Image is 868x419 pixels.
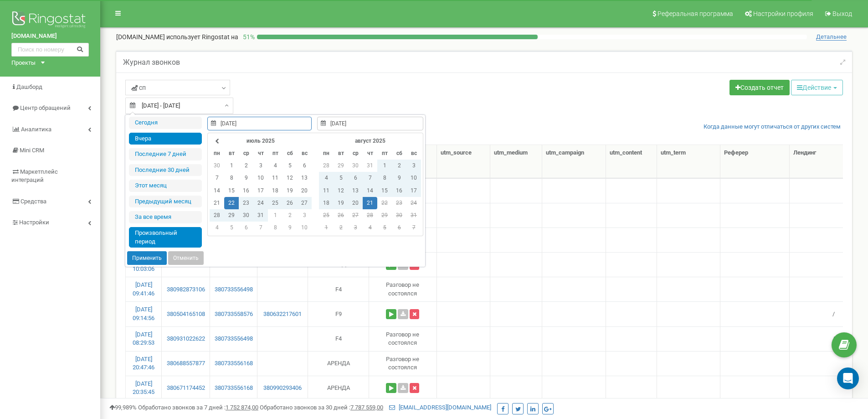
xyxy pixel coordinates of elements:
[348,185,363,197] td: 13
[406,147,421,160] th: вс
[129,148,202,160] li: Последние 7 дней
[392,160,406,172] td: 2
[363,147,377,160] th: чт
[16,83,42,90] span: Дашборд
[297,160,312,172] td: 6
[377,222,392,234] td: 5
[392,209,406,222] td: 30
[282,172,297,184] td: 12
[369,351,437,376] td: Разговор не состоялся
[129,117,202,129] li: Сегодня
[133,380,154,396] a: [DATE] 20:35:45
[282,185,297,197] td: 19
[377,147,392,160] th: пт
[210,209,224,222] td: 28
[133,356,154,371] a: [DATE] 20:47:46
[133,306,154,321] a: [DATE] 09:14:56
[268,185,282,197] td: 18
[406,209,421,222] td: 31
[363,172,377,184] td: 7
[253,172,268,184] td: 10
[392,147,406,160] th: сб
[224,209,239,222] td: 29
[410,383,419,393] button: Удалить запись
[11,32,89,41] a: [DOMAIN_NAME]
[334,209,348,222] td: 26
[334,197,348,209] td: 19
[392,185,406,197] td: 16
[377,172,392,184] td: 8
[377,209,392,222] td: 29
[406,197,421,209] td: 24
[363,160,377,172] td: 31
[21,198,46,205] span: Средства
[125,80,230,95] a: сп
[165,384,206,393] a: 380671174452
[133,281,154,297] a: [DATE] 09:41:46
[319,147,334,160] th: пн
[363,222,377,234] td: 4
[606,145,657,178] th: utm_content
[109,404,137,411] span: 99,989%
[166,33,238,41] span: использует Ringostat на
[210,222,224,234] td: 4
[542,145,606,178] th: utm_campaign
[319,209,334,222] td: 25
[268,160,282,172] td: 4
[282,197,297,209] td: 26
[214,359,253,368] a: 380733556168
[261,384,304,393] a: 380990293406
[165,285,206,294] a: 380982873106
[389,404,491,411] a: [EMAIL_ADDRESS][DOMAIN_NAME]
[704,123,841,131] a: Когда данные могут отличаться от других систем
[377,197,392,209] td: 22
[210,147,224,160] th: пн
[214,285,253,294] a: 380733556498
[297,172,312,184] td: 13
[297,147,312,160] th: вс
[297,197,312,209] td: 27
[282,222,297,234] td: 9
[238,32,257,41] p: 51 %
[377,160,392,172] td: 1
[816,33,847,41] span: Детальнее
[334,185,348,197] td: 12
[308,326,369,351] td: F4
[398,383,408,393] a: Скачать
[210,197,224,209] td: 21
[129,133,202,145] li: Вчера
[253,160,268,172] td: 3
[490,145,543,178] th: utm_medium
[348,160,363,172] td: 30
[319,222,334,234] td: 1
[253,222,268,234] td: 7
[165,310,206,319] a: 380504165108
[334,172,348,184] td: 5
[210,160,224,172] td: 30
[165,335,206,343] a: 380931022622
[239,185,253,197] td: 16
[753,10,813,17] span: Настройки профиля
[268,197,282,209] td: 25
[224,135,297,147] th: июль 2025
[308,301,369,326] td: F9
[657,10,733,17] span: Реферальная программа
[261,310,304,319] a: 380632217601
[308,351,369,376] td: АРЕНДА
[253,147,268,160] th: чт
[297,222,312,234] td: 10
[406,222,421,234] td: 7
[334,135,406,147] th: август 2025
[239,172,253,184] td: 9
[224,160,239,172] td: 1
[406,172,421,184] td: 10
[210,185,224,197] td: 14
[657,145,720,178] th: utm_term
[253,209,268,222] td: 31
[437,145,490,178] th: utm_source
[348,197,363,209] td: 20
[210,172,224,184] td: 7
[308,376,369,400] td: АРЕНДА
[348,147,363,160] th: ср
[11,9,89,32] img: Ringostat logo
